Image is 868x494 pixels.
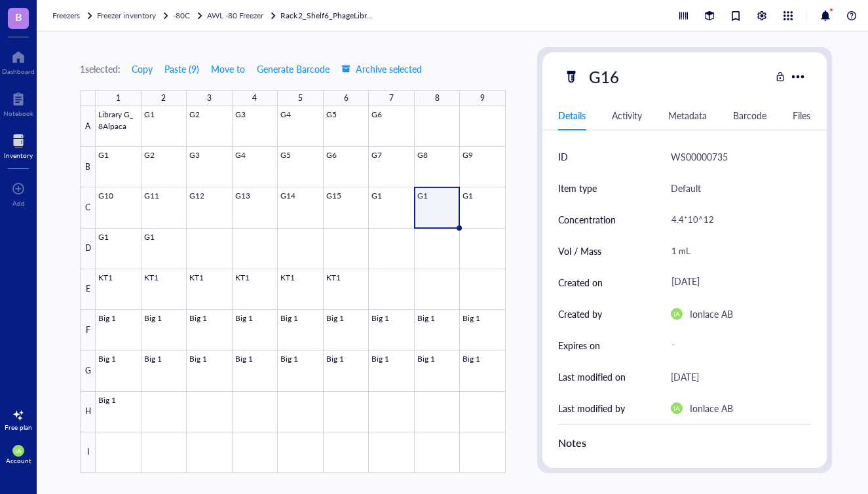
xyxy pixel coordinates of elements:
[389,90,394,106] div: 7
[671,149,728,164] div: WS00000735
[558,181,597,195] div: Item type
[690,400,733,416] div: Ionlace AB
[558,275,603,290] div: Created on
[164,58,200,79] button: Paste (9)
[80,432,96,473] div: I
[4,130,33,159] a: Inventory
[558,212,616,227] div: Concentration
[80,106,96,147] div: A
[435,90,440,106] div: 8
[793,108,810,123] div: Files
[480,90,485,106] div: 9
[52,9,94,22] a: Freezers
[257,64,330,74] span: Generate Barcode
[690,306,733,322] div: Ionlace AB
[344,90,349,106] div: 6
[132,64,153,74] span: Copy
[671,369,699,385] div: [DATE]
[666,271,806,294] div: [DATE]
[558,435,811,451] div: Notes
[80,351,96,391] div: G
[612,108,642,123] div: Activity
[558,108,586,123] div: Details
[341,58,423,79] button: Archive selected
[4,151,33,159] div: Inventory
[80,147,96,187] div: B
[210,58,246,79] button: Move to
[583,63,625,90] div: G16
[6,457,31,465] div: Account
[2,47,35,75] a: Dashboard
[52,10,80,21] span: Freezers
[3,88,33,117] a: Notebook
[733,108,766,123] div: Barcode
[3,109,33,117] div: Notebook
[256,58,330,79] button: Generate Barcode
[558,307,602,321] div: Created by
[558,149,568,164] div: ID
[80,269,96,310] div: E
[558,244,601,258] div: Vol / Mass
[666,237,806,265] div: 1 mL
[666,206,806,233] div: 4.4*10^12
[80,229,96,269] div: D
[15,447,22,455] span: IA
[666,333,806,357] div: -
[97,10,156,21] span: Freezer inventory
[558,338,600,352] div: Expires on
[553,456,806,487] div: Inhouse Library prepared G1
[558,370,626,384] div: Last modified on
[131,58,153,79] button: Copy
[207,10,263,21] span: AWL -80 Freezer
[341,64,422,74] span: Archive selected
[80,62,121,76] div: 1 selected:
[280,9,379,22] a: Rack2_Shelf6_PhageLibraryBig_G
[558,401,625,415] div: Last modified by
[673,310,680,318] span: IA
[252,90,257,106] div: 4
[298,90,303,106] div: 5
[211,64,245,74] span: Move to
[5,423,32,431] div: Free plan
[2,67,35,75] div: Dashboard
[80,310,96,351] div: F
[671,180,701,196] div: Default
[15,9,22,25] span: B
[668,108,707,123] div: Metadata
[80,187,96,228] div: C
[173,10,190,21] span: -80C
[116,90,121,106] div: 1
[207,90,212,106] div: 3
[97,9,170,22] a: Freezer inventory
[80,392,96,432] div: H
[161,90,166,106] div: 2
[12,199,25,207] div: Add
[673,404,680,412] span: IA
[173,9,278,22] a: -80CAWL -80 Freezer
